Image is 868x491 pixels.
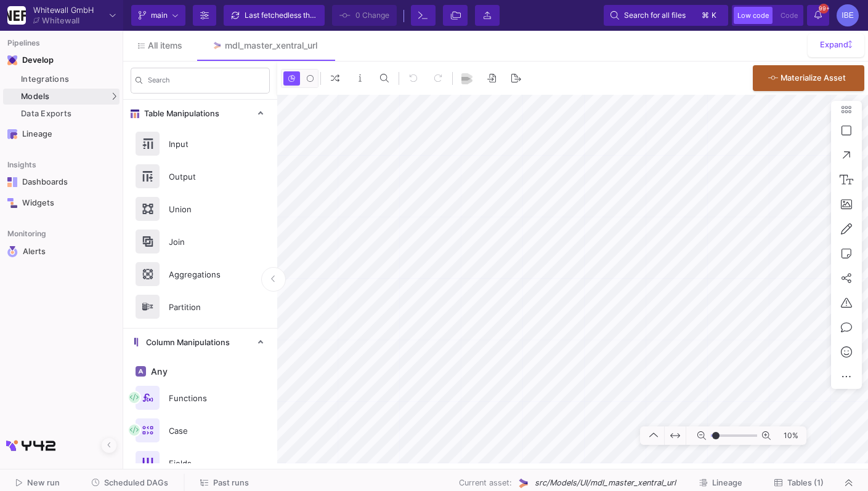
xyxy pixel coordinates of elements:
div: Whitewall [42,17,79,25]
button: Case [123,414,277,447]
button: 99+ [807,5,829,26]
div: Last fetched [245,6,318,25]
img: UI Model [517,477,530,490]
div: Aggregations [161,265,246,284]
img: Tab icon [212,41,222,51]
button: Join [123,225,277,258]
span: Column Manipulations [141,338,230,348]
button: Materialize Asset [753,65,864,91]
mat-expansion-panel-header: Navigation iconDevelop [3,50,120,70]
span: Materialize Asset [781,73,846,82]
button: Output [123,160,277,193]
img: Navigation icon [7,198,17,208]
div: Data Exports [21,109,116,119]
span: 99+ [819,4,829,14]
div: IBE [837,4,859,26]
button: IBE [833,4,859,26]
div: Alerts [23,246,103,257]
div: Partition [161,298,246,316]
a: Integrations [3,71,120,87]
span: Models [21,92,50,102]
div: Develop [22,55,41,65]
span: Table Manipulations [139,109,219,119]
a: Data Exports [3,106,120,122]
a: Navigation iconDashboards [3,172,120,192]
div: Whitewall GmbH [33,6,94,14]
img: Navigation icon [7,177,17,187]
div: Widgets [22,198,102,208]
div: Union [161,200,246,218]
div: Case [161,421,246,440]
img: Navigation icon [7,246,18,257]
button: Fields [123,447,277,479]
span: Low code [737,11,769,20]
div: mdl_master_xentral_url [225,41,317,50]
div: Lineage [22,129,102,139]
div: Output [161,167,246,186]
button: ⌘k [698,8,721,23]
button: Functions [123,381,277,414]
mat-expansion-panel-header: Table Manipulations [123,100,277,127]
button: Aggregations [123,258,277,290]
span: Any [148,367,168,377]
button: main [131,5,185,26]
span: Lineage [712,478,742,487]
span: 10% [776,425,803,447]
button: Search for all files⌘k [604,5,728,26]
a: Navigation iconLineage [3,124,120,144]
img: Navigation icon [7,55,17,65]
div: Dashboards [22,177,102,187]
span: src/Models/UI/mdl_master_xentral_url [535,477,676,489]
span: main [151,6,168,25]
span: Current asset: [459,477,512,489]
img: Navigation icon [7,129,17,139]
div: Integrations [21,74,116,84]
input: Search [148,78,265,87]
span: All items [148,41,182,50]
button: Last fetchedless than a minute ago [224,5,325,26]
a: Navigation iconWidgets [3,193,120,213]
div: Fields [161,454,246,473]
span: Code [781,11,798,20]
span: New run [27,478,60,487]
button: Input [123,127,277,160]
button: Low code [734,7,773,24]
a: Navigation iconAlerts [3,241,120,262]
img: YZ4Yr8zUCx6JYM5gIgaTIQYeTXdcwQjnYC8iZtTV.png [7,6,26,25]
span: ⌘ [702,8,709,23]
div: Functions [161,389,246,407]
div: Join [161,233,246,251]
button: Partition [123,290,277,323]
div: Input [161,135,246,153]
span: Scheduled DAGs [104,478,168,487]
mat-expansion-panel-header: Column Manipulations [123,329,277,356]
span: Tables (1) [787,478,824,487]
span: Past runs [213,478,249,487]
span: Search for all files [624,6,686,25]
span: less than a minute ago [288,10,365,20]
span: k [712,8,716,23]
button: Code [777,7,801,24]
button: Union [123,193,277,225]
div: Table Manipulations [123,127,277,328]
